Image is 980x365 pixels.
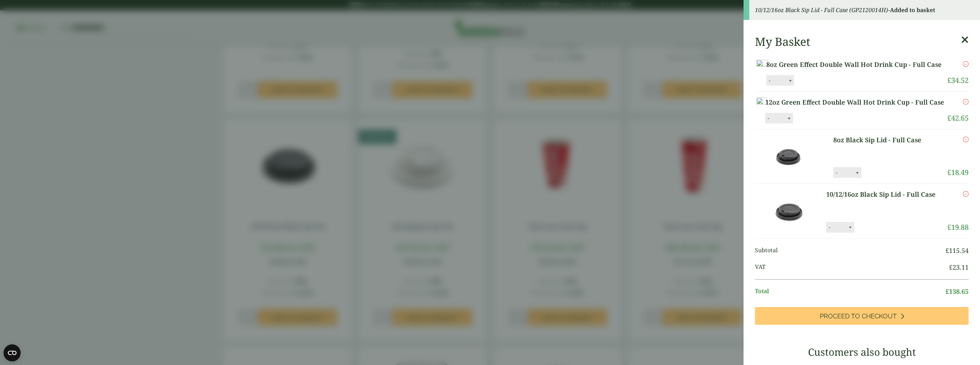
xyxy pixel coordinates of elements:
span: Proceed to Checkout [820,312,897,320]
span: £ [949,263,953,271]
a: Remove this item [963,135,969,144]
em: 10/12/16oz Black Sip Lid - Full Case (GP2120014H) [755,6,888,14]
span: £ [947,75,951,85]
a: 10/12/16oz Black Sip Lid - Full Case [826,190,941,199]
strong: Added to basket [890,6,935,14]
button: - [766,115,771,121]
span: £ [947,168,951,177]
span: £ [947,222,951,232]
button: - [827,224,832,230]
button: - [767,78,772,84]
span: Subtotal [755,246,945,255]
bdi: 23.11 [949,263,969,271]
button: + [787,78,794,84]
bdi: 138.65 [945,287,969,296]
a: Remove this item [963,60,969,68]
button: - [834,170,839,176]
h2: My Basket [755,35,810,48]
button: + [847,224,854,230]
bdi: 115.54 [945,246,969,255]
span: £ [945,287,949,296]
a: 8oz Green Effect Double Wall Hot Drink Cup - Full Case [766,60,944,69]
h3: Customers also bought [755,346,969,358]
a: Proceed to Checkout [755,307,969,325]
span: VAT [755,263,949,272]
bdi: 18.49 [947,168,969,177]
button: + [854,170,861,176]
a: 12oz Green Effect Double Wall Hot Drink Cup - Full Case [765,97,946,107]
span: £ [947,113,951,123]
a: 8oz Black Sip Lid - Full Case [833,135,934,145]
button: + [786,115,793,121]
span: £ [945,246,949,255]
bdi: 42.65 [947,113,969,123]
button: Open CMP widget [4,344,21,361]
bdi: 19.88 [947,222,969,232]
a: Remove this item [963,190,969,198]
bdi: 34.52 [947,75,969,85]
span: Total [755,287,945,296]
a: Remove this item [963,97,969,106]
